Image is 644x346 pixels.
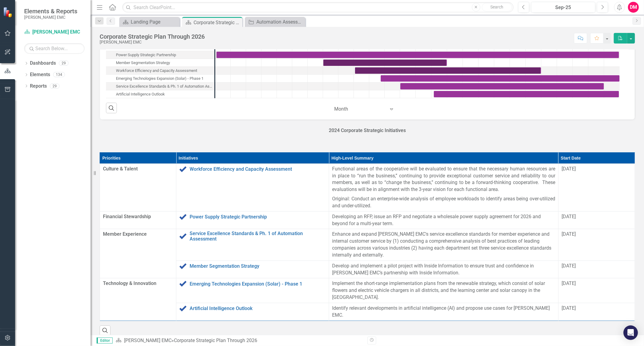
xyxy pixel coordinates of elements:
[562,263,576,269] span: [DATE]
[100,33,205,40] div: Corporate Strategic Plan Through 2026
[434,91,619,97] div: Task: Start date: 2024-06-05 End date: 2025-05-30
[174,338,257,343] div: Corporate Strategic Plan Through 2026
[329,229,558,260] td: Double-Click to Edit
[490,5,503,9] span: Search
[256,18,304,26] div: Automation Assessment & Planning - Phase 2
[332,213,555,227] p: Developing an RFP, issue an RFP and negotiate a wholesale power supply agreement for 2026 and bey...
[216,52,619,58] div: Task: Start date: 2023-04-03 End date: 2025-05-30
[106,59,214,67] div: Task: Start date: 2023-11-01 End date: 2024-06-30
[355,67,541,74] div: Task: Start date: 2024-01-03 End date: 2024-12-31
[562,166,576,172] span: [DATE]
[30,83,47,90] a: Reports
[332,305,555,319] p: Identify relevant developments in artificial intelligence (AI) and propose use cases for [PERSON_...
[106,90,214,98] div: Artificial Intelligence Outlook
[106,51,214,59] div: Power Supply Strategic Partnership
[332,263,555,276] p: Develop and implement a pilot project with Inside Information to ensure trust and confidence in [...
[329,278,558,303] td: Double-Click to Edit
[103,231,173,238] span: Member Experience
[558,163,635,211] td: Double-Click to Edit
[558,229,635,260] td: Double-Click to Edit
[176,163,329,211] td: Double-Click to Edit Right Click for Context Menu
[329,163,558,211] td: Double-Click to Edit
[116,82,213,90] div: Service Excellence Standards & Ph. 1 of Automation Assessment
[131,18,178,26] div: Landing Page
[558,260,635,278] td: Double-Click to Edit
[176,278,329,303] td: Double-Click to Edit Right Click for Context Menu
[176,260,329,278] td: Double-Click to Edit Right Click for Context Menu
[106,59,214,67] div: Member Segmentation Strategy
[24,29,85,36] a: [PERSON_NAME] EMC
[30,71,50,78] a: Elements
[623,325,638,340] div: Open Intercom Messenger
[100,229,176,278] td: Double-Click to Edit
[103,166,173,173] span: Culture & Talent
[116,337,363,344] div: »
[30,60,56,67] a: Dashboards
[100,211,176,229] td: Double-Click to Edit
[176,211,329,229] td: Double-Click to Edit Right Click for Context Menu
[329,128,406,133] span: 2024 Corporate Strategic Initiatives
[116,51,176,59] div: Power Supply Strategic Partnership
[562,214,576,219] span: [DATE]
[190,306,326,311] a: Artificial Intelligence Outlook
[24,15,77,20] small: [PERSON_NAME] EMC
[332,194,555,209] p: Original: Conduct an enterprise-wide analysis of employee workloads to identify areas being over-...
[190,167,326,172] a: Workforce Efficiency and Capacity Assessment
[106,67,214,75] div: Task: Start date: 2024-01-03 End date: 2024-12-31
[190,214,326,220] a: Power Supply Strategic Partnership
[558,278,635,303] td: Double-Click to Edit
[194,19,241,26] div: Corporate Strategic Plan Through 2026
[176,303,329,321] td: Double-Click to Edit Right Click for Context Menu
[179,280,187,287] img: Complete
[628,2,639,13] button: DM
[3,7,14,18] img: ClearPoint Strategy
[562,231,576,237] span: [DATE]
[103,213,173,220] span: Financial Stewardship
[179,213,187,221] img: Complete
[106,75,214,82] div: Emerging Technologies Expansion (Solar) - Phase 1
[100,40,205,44] div: [PERSON_NAME] EMC
[531,2,595,13] button: Sep-25
[106,75,214,82] div: Task: Start date: 2024-02-22 End date: 2025-05-31
[246,18,304,26] a: Automation Assessment & Planning - Phase 2
[482,3,512,11] button: Search
[179,305,187,312] img: Complete
[190,264,326,269] a: Member Segmentation Strategy
[332,231,555,258] p: Enhance and expand [PERSON_NAME] EMC's service excellence standards for member experience and int...
[332,166,555,194] p: Functional areas of the cooperative will be evaluated to ensure that the necessary human resource...
[562,305,576,311] span: [DATE]
[106,51,214,59] div: Task: Start date: 2023-04-03 End date: 2025-05-30
[121,18,178,26] a: Landing Page
[533,4,593,11] div: Sep-25
[190,231,326,241] a: Service Excellence Standards & Ph. 1 of Automation Assessment
[176,229,329,260] td: Double-Click to Edit Right Click for Context Menu
[558,211,635,229] td: Double-Click to Edit
[103,280,173,287] span: Technology & Innovation
[116,75,203,82] div: Emerging Technologies Expansion (Solar) - Phase 1
[53,72,65,77] div: 134
[323,60,447,66] div: Task: Start date: 2023-11-01 End date: 2024-06-30
[332,280,555,301] p: Implement the short-range implementation plans from the renewable strategy, which consist of sola...
[106,67,214,75] div: Workforce Efficiency and Capacity Assessment
[106,82,214,90] div: Task: Start date: 2024-04-01 End date: 2025-04-30
[50,83,59,89] div: 29
[59,61,69,66] div: 29
[190,281,326,287] a: Emerging Technologies Expansion (Solar) - Phase 1
[329,303,558,321] td: Double-Click to Edit
[106,90,214,98] div: Task: Start date: 2024-06-05 End date: 2025-05-30
[116,67,197,75] div: Workforce Efficiency and Capacity Assessment
[329,260,558,278] td: Double-Click to Edit
[124,338,171,343] a: [PERSON_NAME] EMC
[179,263,187,270] img: Complete
[179,166,187,173] img: Complete
[97,338,113,344] span: Editor
[179,233,187,240] img: Complete
[100,278,176,321] td: Double-Click to Edit
[400,83,604,89] div: Task: Start date: 2024-04-01 End date: 2025-04-30
[558,303,635,321] td: Double-Click to Edit
[106,82,214,90] div: Service Excellence Standards & Ph. 1 of Automation Assessment
[122,2,514,13] input: Search ClearPoint...
[100,163,176,211] td: Double-Click to Edit
[381,75,620,82] div: Task: Start date: 2024-02-22 End date: 2025-05-31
